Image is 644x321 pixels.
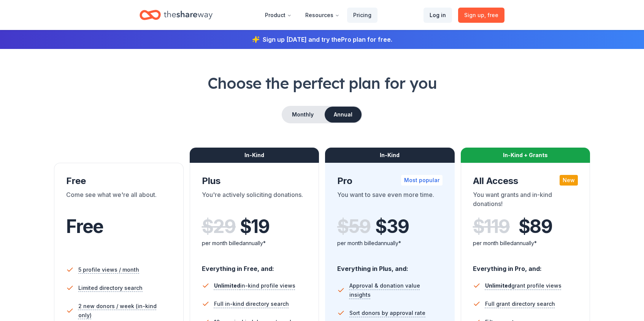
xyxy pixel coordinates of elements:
span: Sort donors by approval rate [349,308,425,318]
span: Limited directory search [78,283,143,293]
div: per month billed annually* [202,239,307,248]
span: 5 profile views / month [78,265,139,274]
div: All Access [473,175,578,187]
a: Sign up, free [458,8,504,23]
div: In-Kind [325,148,455,163]
div: You're actively soliciting donations. [202,190,307,211]
div: New [560,175,578,186]
span: $ 19 [240,216,270,237]
span: 2 new donors / week (in-kind only) [78,302,171,320]
div: In-Kind [190,148,319,163]
span: Full in-kind directory search [214,299,289,308]
span: Free [66,215,103,238]
button: Annual [325,107,362,123]
span: Unlimited [214,282,240,289]
div: Pro [337,175,443,187]
div: In-Kind + Grants [461,148,590,163]
button: Resources [299,8,346,23]
span: , free [484,12,498,18]
nav: Main [259,6,378,24]
span: in-kind profile views [214,282,295,289]
a: Log in [424,8,452,23]
div: per month billed annually* [473,239,578,248]
button: Product [259,8,298,23]
div: Free [66,175,171,187]
div: You want grants and in-kind donations! [473,190,578,211]
span: Approval & donation value insights [349,281,443,299]
div: You want to save even more time. [337,190,443,211]
div: Everything in Free, and: [202,258,307,274]
div: Everything in Pro, and: [473,258,578,274]
span: Full grant directory search [485,299,555,308]
div: Plus [202,175,307,187]
div: Most popular [401,175,443,186]
span: Sign up [464,11,498,20]
span: grant profile views [485,282,562,289]
h1: Choose the perfect plan for you [30,72,614,94]
span: Unlimited [485,282,511,289]
a: Pricing [347,8,378,23]
a: Home [140,6,213,24]
span: $ 39 [375,216,409,237]
div: Come see what we're all about. [66,190,171,211]
span: $ 89 [519,216,552,237]
div: per month billed annually* [337,239,443,248]
button: Monthly [282,107,323,123]
div: Everything in Plus, and: [337,258,443,274]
